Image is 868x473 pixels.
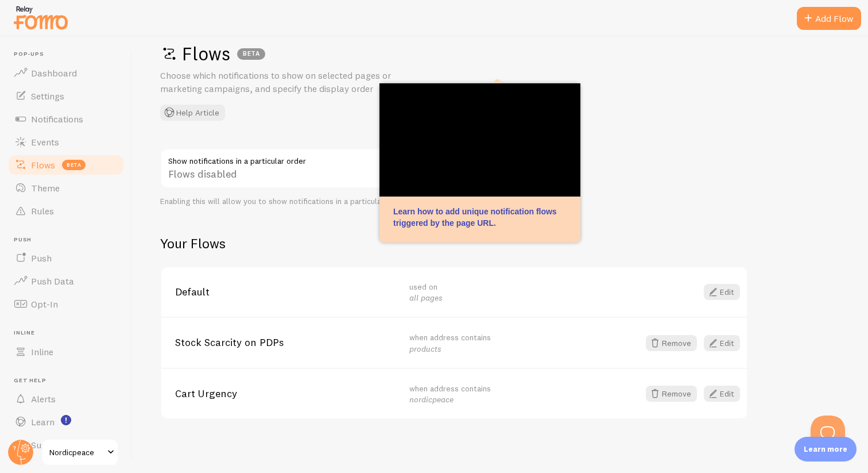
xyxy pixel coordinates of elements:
span: Dashboard [31,67,77,79]
div: Flows disabled [160,148,505,190]
div: BETA [237,48,265,60]
span: Notifications [31,113,83,125]
em: products [409,344,441,354]
h2: Your Flows [160,234,748,252]
a: Support [7,433,125,456]
a: Dashboard [7,61,125,84]
a: Learn [7,410,125,433]
p: Learn how to add unique notification flows triggered by the page URL. [393,206,567,229]
button: Remove [646,335,697,351]
img: fomo-relay-logo-orange.svg [12,3,69,32]
a: Push [7,247,125,270]
a: Events [7,130,125,153]
em: all pages [409,293,443,303]
a: Alerts [7,387,125,410]
span: Flows [31,159,55,171]
a: Flows beta [7,153,125,176]
a: Edit [704,335,740,351]
span: Theme [31,182,60,194]
span: Push Data [31,275,74,287]
div: Learn more [795,437,857,462]
span: Settings [31,90,64,102]
span: Default [175,287,396,297]
a: Opt-In [7,293,125,316]
a: Theme [7,176,125,199]
a: Edit [704,386,740,402]
h1: Flows [160,42,834,66]
span: when address contains [409,332,491,353]
span: Learn [31,416,55,428]
span: Inline [14,329,125,337]
a: Push Data [7,270,125,293]
svg: <p>Watch New Feature Tutorials!</p> [61,415,71,425]
span: Cart Urgency [175,389,396,399]
span: Push [14,236,125,244]
span: used on [409,282,443,303]
span: Events [31,136,59,148]
button: Help Article [160,105,225,121]
p: Choose which notifications to show on selected pages or marketing campaigns, and specify the disp... [160,69,436,95]
p: Learn more [804,444,847,455]
a: Notifications [7,107,125,130]
button: Remove [646,386,697,402]
a: Inline [7,340,125,363]
span: Alerts [31,393,56,405]
span: Stock Scarcity on PDPs [175,337,396,348]
span: Inline [31,346,53,357]
span: Pop-ups [14,51,125,58]
span: Opt-In [31,298,58,310]
div: Enabling this will allow you to show notifications in a particular order [160,197,505,207]
span: beta [62,160,86,170]
em: nordicpeace [409,394,454,405]
span: Nordicpeace [49,445,104,459]
span: when address contains [409,383,491,405]
span: Get Help [14,377,125,384]
a: Settings [7,84,125,107]
a: Rules [7,199,125,222]
a: Edit [704,284,740,300]
a: Nordicpeace [41,439,119,466]
span: Push [31,252,52,264]
iframe: Help Scout Beacon - Open [811,416,845,450]
span: Rules [31,205,54,217]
